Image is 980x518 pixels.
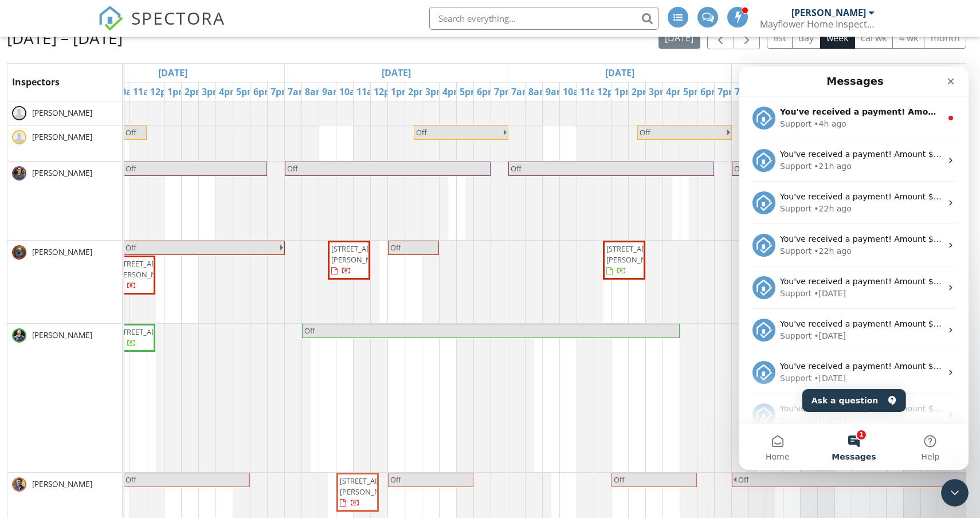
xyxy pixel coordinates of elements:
span: Off [416,127,427,138]
div: • [DATE] [75,306,107,318]
div: Mayflower Home Inspection [760,18,875,30]
button: day [792,26,821,49]
a: Go to September 29, 2025 [155,64,190,82]
button: cal wk [854,26,893,49]
button: Previous [707,26,734,49]
span: [STREET_ADDRESS][PERSON_NAME] [340,476,404,497]
a: 12pm [147,83,178,101]
div: [PERSON_NAME] [791,7,866,18]
a: 12pm [594,83,625,101]
a: 7am [285,83,311,101]
a: 6pm [697,83,723,101]
span: Off [126,242,136,253]
a: 1pm [611,83,637,101]
div: • 22h ago [75,179,112,191]
button: Messages [76,358,152,403]
button: month [924,26,966,49]
img: default-user-f0147aede5fd5fa78ca7ade42f37bd4542148d508eef1c3d3ea960f66861d68b.jpg [12,130,26,144]
span: [STREET_ADDRESS][PERSON_NAME] [331,244,395,265]
div: Support [41,348,72,360]
a: 2pm [629,83,654,101]
img: headshot1.jpg [12,166,26,180]
a: SPECTORA [98,15,225,40]
a: Go to September 30, 2025 [379,64,414,82]
span: Home [26,386,50,394]
span: Off [304,325,315,336]
span: Off [640,127,650,138]
span: Off [738,474,749,485]
a: 7am [508,83,534,101]
a: 1pm [388,83,414,101]
a: 11am [577,83,608,101]
button: Next [734,26,761,49]
img: Profile image for Support [13,337,36,360]
img: Profile image for Support [13,125,36,148]
a: 4pm [440,83,465,101]
div: Support [41,179,72,191]
span: Off [126,127,136,138]
a: 9am [319,83,345,101]
a: 11am [130,83,161,101]
img: Profile image for Support [13,252,36,275]
a: 4pm [663,83,689,101]
a: 5pm [680,83,706,101]
a: 5pm [233,83,259,101]
a: 12pm [371,83,402,101]
a: 6pm [474,83,500,101]
a: 2pm [405,83,431,101]
img: Profile image for Support [13,167,36,190]
a: 7pm [715,83,740,101]
span: Off [390,242,401,253]
iframe: Intercom live chat [739,66,969,470]
span: [STREET_ADDRESS][PERSON_NAME] [116,258,181,280]
a: 3pm [646,83,672,101]
span: Messages [92,386,136,394]
img: default-user-f0147aede5fd5fa78ca7ade42f37bd4542148d508eef1c3d3ea960f66861d68b.jpg [12,106,26,120]
a: 10am [560,83,591,101]
a: 8am [302,83,328,101]
span: Off [614,474,625,485]
a: 11am [354,83,385,101]
a: 10am [336,83,367,101]
div: • 21h ago [75,94,112,106]
span: Off [390,474,401,485]
iframe: Intercom live chat [941,479,969,507]
a: 7am [732,83,758,101]
a: 7pm [268,83,293,101]
a: 8am [526,83,551,101]
span: SPECTORA [131,6,225,30]
img: The Best Home Inspection Software - Spectora [98,6,123,31]
span: [PERSON_NAME] [30,107,95,119]
a: 3pm [199,83,225,101]
button: week [820,26,855,49]
div: • 22h ago [75,136,112,148]
span: Off [126,163,136,174]
a: 2pm [182,83,207,101]
span: [PERSON_NAME] [30,329,95,341]
div: Support [41,136,72,148]
div: Support [41,52,72,64]
a: 3pm [422,83,448,101]
span: [STREET_ADDRESS] [116,327,181,337]
button: 4 wk [892,26,924,49]
span: Off [511,163,522,174]
a: Go to October 1, 2025 [602,64,637,82]
span: [PERSON_NAME] [30,478,95,490]
input: Search everything... [429,7,658,30]
img: Profile image for Support [13,210,36,233]
button: Help [153,358,229,403]
div: • 4h ago [75,52,107,64]
a: 7pm [491,83,517,101]
div: • [DATE] [75,221,107,233]
button: Ask a question [63,323,167,346]
button: [DATE] [658,26,700,49]
div: Support [41,306,72,318]
button: list [767,26,793,49]
span: [STREET_ADDRESS][PERSON_NAME] [606,244,671,265]
span: Help [182,386,200,394]
a: 5pm [457,83,483,101]
h2: [DATE] – [DATE] [7,26,123,49]
span: Off [287,163,298,174]
a: 6pm [250,83,276,101]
